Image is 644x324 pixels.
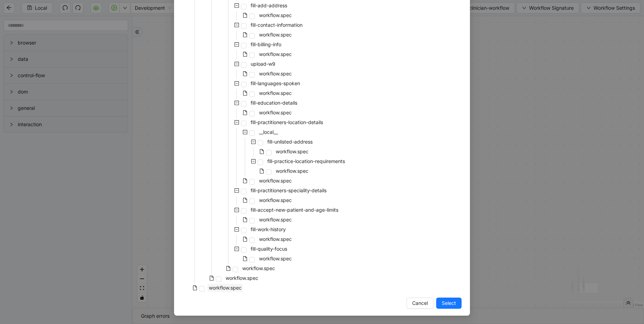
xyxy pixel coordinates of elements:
[234,227,239,232] span: minus-square
[249,225,287,234] span: fill-work-history
[243,71,248,76] span: file
[249,40,283,49] span: fill-billing-info
[276,168,308,174] span: workflow.spec
[276,148,308,154] span: workflow.spec
[234,3,239,8] span: minus-square
[243,13,248,18] span: file
[259,169,264,173] span: file
[251,187,327,193] span: fill-practitioners-speciality-details
[251,139,256,144] span: minus-square
[207,284,243,292] span: workflow.spec
[249,79,301,88] span: fill-languages-spoken
[249,1,289,10] span: fill-add-address
[412,299,428,307] span: Cancel
[259,236,292,242] span: workflow.spec
[249,99,299,107] span: fill-education-details
[234,188,239,193] span: minus-square
[259,149,264,154] span: file
[267,139,313,145] span: fill-unlisted-address
[251,22,303,28] span: fill-contact-information
[209,276,214,281] span: file
[242,265,275,271] span: workflow.spec
[407,298,433,309] button: Cancel
[258,70,293,78] span: workflow.spec
[234,208,239,212] span: minus-square
[224,274,260,282] span: workflow.spec
[243,32,248,37] span: file
[234,42,239,47] span: minus-square
[243,130,248,135] span: minus-square
[249,186,328,195] span: fill-practitioners-speciality-details
[258,11,293,19] span: workflow.spec
[241,264,276,273] span: workflow.spec
[267,158,345,164] span: fill-practice-location-requirements
[193,285,197,290] span: file
[209,285,242,291] span: workflow.spec
[226,275,258,281] span: workflow.spec
[243,198,248,203] span: file
[259,129,278,135] span: __local__
[234,62,239,66] span: minus-square
[259,51,292,57] span: workflow.spec
[243,217,248,222] span: file
[251,61,275,67] span: upload-w9
[234,81,239,86] span: minus-square
[243,178,248,183] span: file
[251,159,256,164] span: minus-square
[259,110,292,115] span: workflow.spec
[258,235,293,243] span: workflow.spec
[259,12,292,18] span: workflow.spec
[243,237,248,242] span: file
[259,197,292,203] span: workflow.spec
[251,246,287,252] span: fill-quality-focus
[249,21,304,29] span: fill-contact-information
[249,60,277,68] span: upload-w9
[249,206,340,214] span: fill-accept-new-patient-and-age-limits
[234,23,239,27] span: minus-square
[234,120,239,125] span: minus-square
[251,119,323,125] span: fill-practitioners-location-details
[266,138,314,146] span: fill-unlisted-address
[251,41,281,47] span: fill-billing-info
[251,226,286,232] span: fill-work-history
[259,71,292,76] span: workflow.spec
[251,100,297,106] span: fill-education-details
[442,299,456,307] span: Select
[266,157,346,165] span: fill-practice-location-requirements
[258,196,293,204] span: workflow.spec
[234,246,239,251] span: minus-square
[259,256,292,261] span: workflow.spec
[258,216,293,224] span: workflow.spec
[249,118,324,127] span: fill-practitioners-location-details
[436,298,462,309] button: Select
[226,266,231,271] span: file
[274,147,310,156] span: workflow.spec
[243,52,248,57] span: file
[259,178,292,184] span: workflow.spec
[259,32,292,38] span: workflow.spec
[259,90,292,96] span: workflow.spec
[243,91,248,96] span: file
[258,108,293,117] span: workflow.spec
[259,217,292,222] span: workflow.spec
[258,177,293,185] span: workflow.spec
[243,110,248,115] span: file
[251,207,338,213] span: fill-accept-new-patient-and-age-limits
[258,128,279,136] span: __local__
[251,2,287,8] span: fill-add-address
[258,50,293,58] span: workflow.spec
[249,245,289,253] span: fill-quality-focus
[251,80,300,86] span: fill-languages-spoken
[258,31,293,39] span: workflow.spec
[234,100,239,105] span: minus-square
[258,89,293,97] span: workflow.spec
[258,254,293,263] span: workflow.spec
[274,167,310,175] span: workflow.spec
[243,256,248,261] span: file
